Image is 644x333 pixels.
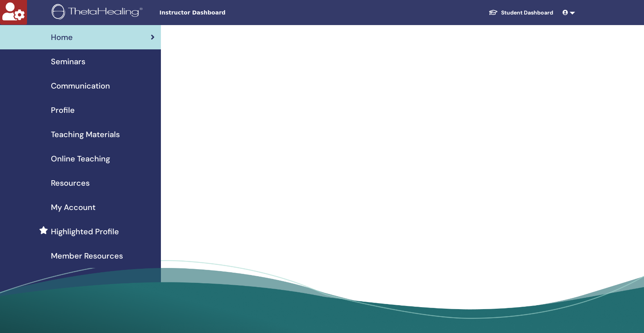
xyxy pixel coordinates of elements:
[482,5,559,20] a: Student Dashboard
[51,104,75,116] span: Profile
[51,56,85,67] span: Seminars
[51,226,119,237] span: Highlighted Profile
[51,177,90,189] span: Resources
[51,153,110,165] span: Online Teaching
[52,4,145,22] img: logo.png
[159,9,277,17] span: Instructor Dashboard
[51,250,123,262] span: Member Resources
[489,9,498,16] img: graduation-cap-white.svg
[51,201,96,213] span: My Account
[51,31,73,43] span: Home
[51,128,120,140] span: Teaching Materials
[51,80,110,92] span: Communication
